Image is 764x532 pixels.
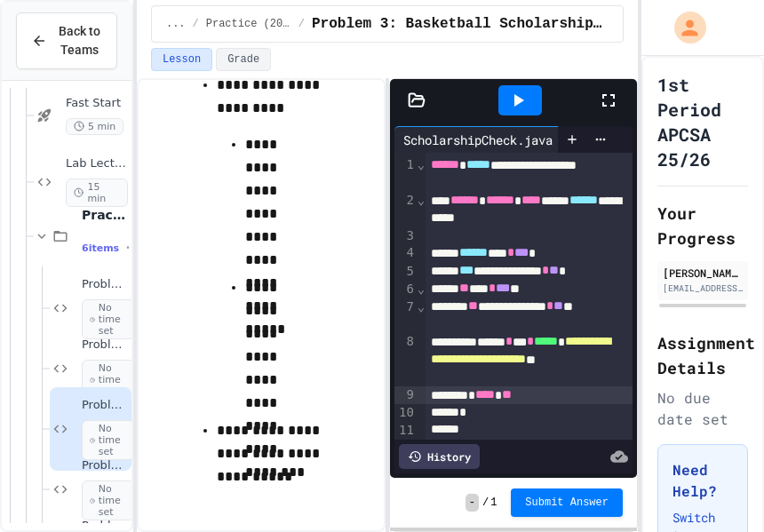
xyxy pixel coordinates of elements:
[657,330,748,380] h2: Assignment Details
[394,131,561,149] div: ScholarshipCheck.java
[394,227,417,245] div: 3
[16,12,117,69] button: Back to Teams
[394,439,417,457] div: 12
[394,126,584,153] div: ScholarshipCheck.java
[394,404,417,422] div: 10
[525,496,609,510] span: Submit Answer
[394,422,417,440] div: 11
[657,387,748,430] div: No due date set
[657,201,748,250] h2: Your Progress
[126,241,130,255] span: •
[511,488,623,517] button: Submit Answer
[394,156,417,192] div: 1
[82,480,134,521] span: No time set
[672,459,733,502] h3: Need Help?
[82,398,128,413] span: Problem 3: Basketball Scholarship Evaluation
[82,299,134,340] span: No time set
[490,496,497,510] span: 1
[417,193,426,207] span: Fold line
[58,22,102,60] span: Back to Teams
[657,72,748,171] h1: 1st Period APCSA 25/26
[417,282,426,296] span: Fold line
[394,192,417,227] div: 2
[656,7,711,48] div: My Account
[394,386,417,404] div: 9
[399,444,480,469] div: History
[166,17,186,31] span: ...
[466,494,479,512] span: -
[298,17,305,31] span: /
[66,118,123,135] span: 5 min
[312,13,609,35] span: Problem 3: Basketball Scholarship Evaluation
[66,179,128,207] span: 15 min
[82,207,128,223] span: Practice (20 mins)
[417,157,426,171] span: Fold line
[82,420,134,461] span: No time set
[482,496,489,510] span: /
[66,96,128,111] span: Fast Start
[193,17,199,31] span: /
[663,282,743,295] div: [EMAIL_ADDRESS][DOMAIN_NAME]
[82,360,134,401] span: No time set
[394,263,417,281] div: 5
[82,458,128,473] span: Problem 4: Race Pace Calculator
[82,337,128,353] span: Problem 2: Track Meet Awards System
[151,48,212,71] button: Lesson
[216,48,271,71] button: Grade
[663,265,743,281] div: [PERSON_NAME]
[394,244,417,262] div: 4
[82,277,128,292] span: Problem 1: Basic Swimming Qualification
[417,299,426,314] span: Fold line
[394,298,417,334] div: 7
[394,281,417,298] div: 6
[66,156,128,171] span: Lab Lecture
[82,242,119,254] span: 6 items
[394,333,417,386] div: 8
[206,17,291,31] span: Practice (20 mins)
